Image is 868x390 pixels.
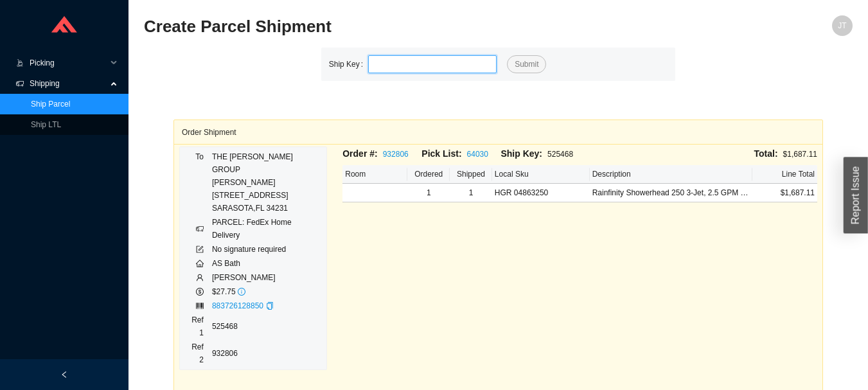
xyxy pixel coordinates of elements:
th: Line Total [752,165,817,184]
span: left [60,371,68,378]
div: Rainfinity Showerhead 250 3-Jet, 2.5 GPM with RainSelect Thermostatic Trim for 4 Functions in Bru... [592,186,750,199]
th: Description [590,165,752,184]
h2: Create Parcel Shipment [144,15,675,38]
span: Shipping [30,73,107,94]
div: 525468 [500,146,580,161]
td: PARCEL: FedEx Home Delivery [211,215,321,242]
span: JT [838,15,846,36]
span: dollar [196,288,204,296]
button: Submit [507,55,546,73]
a: 883726128850 [212,301,263,310]
td: Ref 2 [185,340,211,367]
td: Ref 1 [185,313,211,340]
td: To [185,150,211,215]
span: copy [266,302,274,310]
a: Ship LTL [31,120,61,129]
th: Local Sku [492,165,590,184]
span: Picking [30,53,107,73]
div: THE [PERSON_NAME] GROUP [PERSON_NAME] [STREET_ADDRESS] SARASOTA , FL 34231 [212,150,321,215]
span: form [196,245,204,253]
span: home [196,260,204,267]
td: HGR 04863250 [492,184,590,202]
th: Room [342,165,407,184]
span: barcode [196,302,204,310]
a: 932806 [383,150,409,159]
span: info-circle [238,288,245,296]
td: 1 [407,184,450,202]
td: [PERSON_NAME] [211,270,321,285]
th: Ordered [407,165,450,184]
td: $27.75 [211,285,321,299]
span: user [196,274,204,281]
td: No signature required [211,242,321,256]
td: $1,687.11 [752,184,817,202]
a: Ship Parcel [31,100,70,109]
span: Ship Key: [500,148,542,159]
div: $1,687.11 [580,146,817,161]
label: Ship Key [329,55,368,73]
span: Order #: [342,148,377,159]
td: 1 [450,184,492,202]
span: Pick List: [421,148,461,159]
th: Shipped [450,165,492,184]
a: 64030 [467,150,488,159]
div: Copy [266,299,274,312]
td: AS Bath [211,256,321,270]
span: Total: [754,148,778,159]
td: 932806 [211,340,321,367]
div: Order Shipment [182,120,815,144]
td: 525468 [211,313,321,340]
